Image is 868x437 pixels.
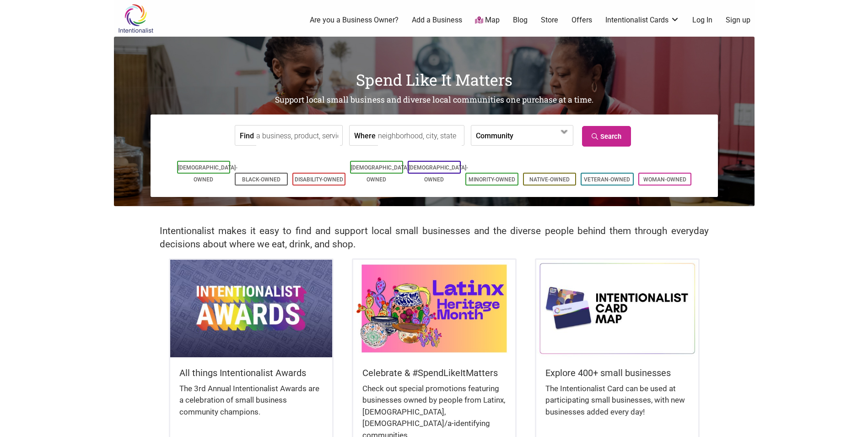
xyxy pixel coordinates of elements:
[536,260,698,357] img: Intentionalist Card Map
[475,15,500,26] a: Map
[726,15,750,25] a: Sign up
[178,164,237,183] a: [DEMOGRAPHIC_DATA]-Owned
[409,164,468,183] a: [DEMOGRAPHIC_DATA]-Owned
[179,383,323,427] div: The 3rd Annual Intentionalist Awards are a celebration of small business community champions.
[354,126,376,145] label: Where
[353,260,515,357] img: Latinx / Hispanic Heritage Month
[295,176,343,183] a: Disability-Owned
[545,383,689,427] div: The Intentionalist Card can be used at participating small businesses, with new businesses added ...
[114,4,157,33] img: Intentionalist
[571,15,592,25] a: Offers
[605,15,679,25] a: Intentionalist Cards
[351,164,410,183] a: [DEMOGRAPHIC_DATA]-Owned
[114,69,755,91] h1: Spend Like It Matters
[469,176,515,183] a: Minority-Owned
[362,366,506,379] h5: Celebrate & #SpendLikeItMatters
[643,176,686,183] a: Woman-Owned
[179,366,323,379] h5: All things Intentionalist Awards
[114,94,755,106] h2: Support local small business and diverse local communities one purchase at a time.
[584,176,630,183] a: Veteran-Owned
[582,126,631,147] a: Search
[412,15,462,25] a: Add a Business
[513,15,528,25] a: Blog
[692,15,712,25] a: Log In
[240,126,254,145] label: Find
[170,260,332,357] img: Intentionalist Awards
[545,366,689,379] h5: Explore 400+ small businesses
[378,126,462,146] input: neighborhood, city, state
[160,224,709,251] h2: Intentionalist makes it easy to find and support local small businesses and the diverse people be...
[529,176,570,183] a: Native-Owned
[242,176,280,183] a: Black-Owned
[541,15,558,25] a: Store
[256,126,340,146] input: a business, product, service
[476,126,513,145] label: Community
[310,15,399,25] a: Are you a Business Owner?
